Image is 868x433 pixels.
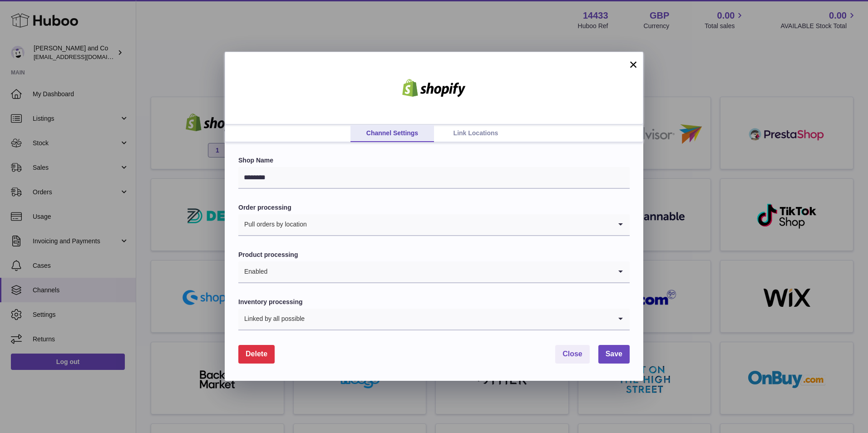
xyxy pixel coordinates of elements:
[606,350,622,358] span: Save
[238,345,275,364] button: Delete
[305,309,612,330] input: Search for option
[238,251,630,259] label: Product processing
[350,125,434,142] a: Channel Settings
[238,309,305,330] span: Linked by all possible
[238,156,630,165] label: Shop Name
[246,350,267,358] span: Delete
[555,345,590,364] button: Close
[395,79,473,97] img: shopify
[238,261,268,282] span: Enabled
[307,214,612,235] input: Search for option
[238,214,307,235] span: Pull orders by location
[562,350,582,358] span: Close
[238,309,630,330] div: Search for option
[268,261,612,282] input: Search for option
[598,345,630,364] button: Save
[238,214,630,236] div: Search for option
[628,59,639,70] button: ×
[238,203,630,212] label: Order processing
[238,298,630,306] label: Inventory processing
[434,125,518,142] a: Link Locations
[238,261,630,283] div: Search for option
